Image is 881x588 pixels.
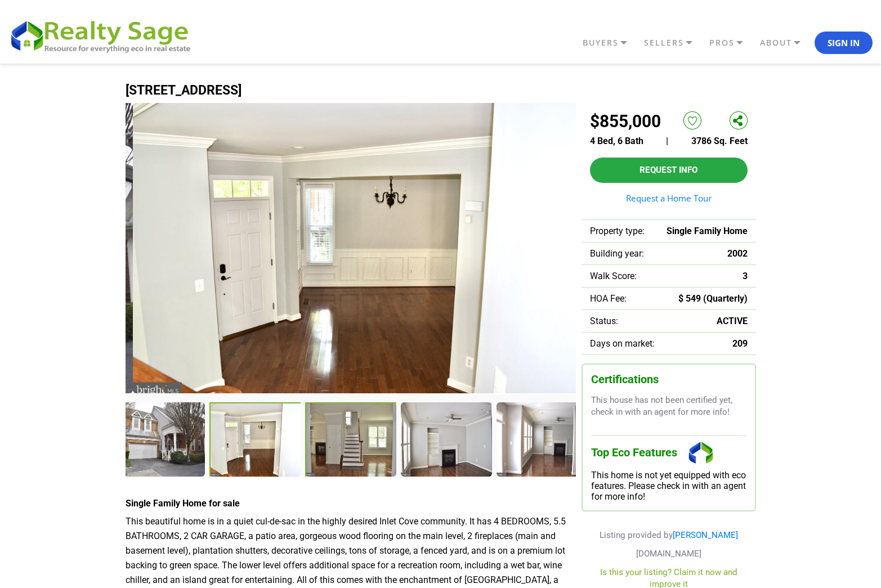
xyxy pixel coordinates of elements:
span: 3786 Sq. Feet [691,136,748,146]
img: REALTY SAGE [8,17,200,54]
span: Property type: [590,226,645,236]
span: Days on market: [590,338,655,349]
span: ACTIVE [717,316,748,326]
span: HOA Fee: [590,293,627,304]
h3: Top Eco Features [591,436,746,470]
span: Listing provided by [600,530,738,540]
a: BUYERS [580,33,641,52]
button: Request Info [590,158,748,183]
h1: [STREET_ADDRESS] [126,83,756,97]
h2: $855,000 [590,111,661,131]
h3: Certifications [591,373,746,386]
a: ABOUT [757,33,815,52]
a: SELLERS [641,33,706,52]
span: 2002 [727,248,748,259]
span: Single Family Home [667,226,748,236]
button: Sign In [815,32,873,54]
span: 3 [743,271,748,281]
a: [PERSON_NAME] [673,530,738,540]
a: Request a Home Tour [590,194,748,203]
p: This house has not been certified yet, check in with an agent for more info! [591,394,746,419]
span: | [666,136,668,146]
span: 209 [732,338,748,349]
h4: Single Family Home for sale [126,498,576,509]
div: This home is not yet equipped with eco features. Please check in with an agent for more info! [591,470,746,502]
span: 4 Bed, 6 Bath [590,136,643,146]
span: Walk Score: [590,271,637,281]
span: [DOMAIN_NAME] [636,549,701,559]
span: Status: [590,316,618,326]
a: PROS [706,33,757,52]
span: $ 549 (Quarterly) [678,293,748,304]
span: Building year: [590,248,644,259]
